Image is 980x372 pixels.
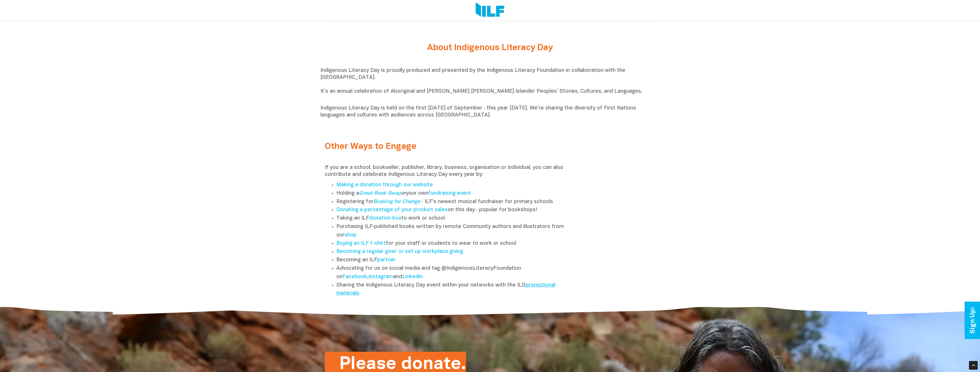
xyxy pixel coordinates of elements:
div: Scroll Back to Top [969,361,978,370]
li: Holding a your own [336,189,571,198]
li: Sharing the Indigenous Literacy Day event within your networks with the ILD [336,281,571,298]
a: Busking for Change [373,199,420,204]
a: Great Book Swap [359,191,401,196]
em: or [359,191,406,196]
a: Buying an ILF t-shirt [336,241,386,246]
li: for your staff or students to wear to work or school [336,240,571,248]
a: Linkedin [402,274,423,279]
p: Indigenous Literacy Day is proudly produced and presented by the Indigenous Literacy Foundation i... [320,67,660,102]
li: Becoming an ILF [336,256,571,265]
a: Donating a percentage of your product sales [336,207,448,212]
p: If you are a school, bookseller, publisher, library, business, organisation or individual, you ca... [325,164,571,178]
h2: About Indigenous Literacy Day [381,43,599,53]
h2: Other Ways to Engage [325,142,571,152]
li: Taking an ILF to work or school [336,214,571,223]
li: on this day ‑ popular for bookshops! [336,206,571,214]
a: Making a donation through our website [336,183,433,187]
a: donation box [369,216,401,221]
p: Indigenous Literacy Day is held on the first [DATE] of September ‑ this year [DATE]. We’re sharin... [320,105,660,119]
li: Purchasing ILF‑published books written by remote Community authors and illustrators from our [336,223,571,240]
a: Becoming a regular giver or set up workplace giving [336,249,463,254]
li: Advocating for us on social media and tag @IndigenousLiteracyFoundation on , and [336,265,571,281]
li: Registering for ‑ ILF's newest musical fundraiser for primary schools [336,198,571,206]
a: fundraising event [428,191,471,196]
a: partner [377,258,396,262]
a: Instagram [368,274,393,279]
a: shop [344,233,357,238]
a: Facebook [342,274,367,279]
img: Logo [476,2,504,18]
